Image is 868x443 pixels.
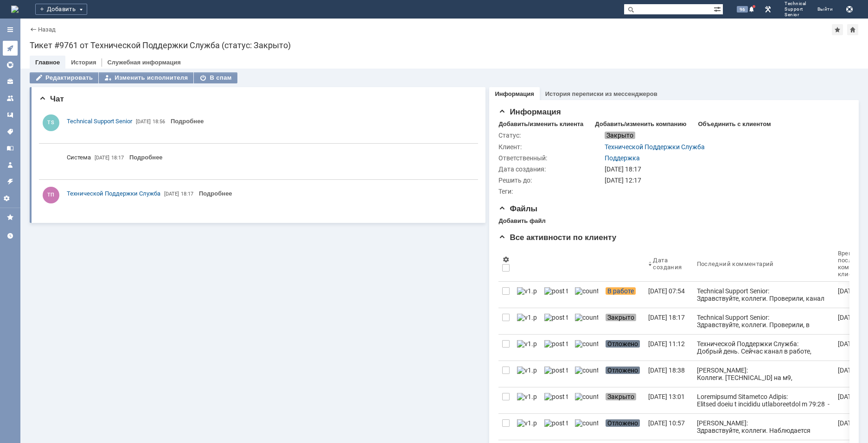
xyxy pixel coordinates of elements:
[199,190,232,197] a: Подробнее
[513,308,541,334] a: v1.png
[11,6,19,13] img: logo
[513,282,541,308] a: v1.png
[71,59,96,66] a: История
[606,419,640,427] span: Отложено
[39,95,64,103] span: Чат
[498,177,603,184] div: Решить до:
[575,340,598,348] img: counter.png
[571,361,602,387] a: counter.png
[606,393,636,400] span: Закрыто
[714,4,723,13] span: Расширенный поиск
[648,340,685,348] div: [DATE] 11:12
[645,335,693,361] a: [DATE] 11:12
[67,154,91,161] span: Система
[38,26,56,33] a: Назад
[541,308,571,334] a: post ticket.png
[693,414,834,440] a: [PERSON_NAME]: Здравствуйте, коллеги. Наблюдается авария на промежуточном узле транспортной сети/...
[67,117,132,126] a: Technical Support Senior
[35,59,60,66] a: Главное
[513,335,541,361] a: v1.png
[517,393,537,400] img: v1.png
[575,419,598,427] img: counter.png
[498,165,603,173] div: Дата создания:
[785,12,806,18] span: Senior
[95,155,109,161] span: [DATE]
[762,4,773,15] a: Перейти в интерфейс администратора
[571,308,602,334] a: counter.png
[3,41,18,56] a: Активности
[575,393,598,400] img: counter.png
[136,119,151,125] span: [DATE]
[645,387,693,413] a: [DATE] 13:01
[544,287,568,295] img: post ticket.png
[3,57,18,72] a: Общая аналитика
[602,387,645,413] a: Закрыто
[832,24,843,35] div: Добавить в избранное
[648,287,685,295] div: [DATE] 07:54
[645,282,693,308] a: [DATE] 07:54
[605,165,844,173] div: [DATE] 18:17
[544,393,568,400] img: post ticket.png
[171,118,204,125] a: Подробнее
[605,143,705,151] a: Технической Поддержки Служба
[502,256,510,263] span: Настройки
[544,314,568,321] img: post ticket.png
[541,387,571,413] a: post ticket.png
[3,158,18,172] a: Мой профиль
[571,282,602,308] a: counter.png
[844,4,855,15] button: Сохранить лог
[571,387,602,413] a: counter.png
[67,153,91,162] span: Система
[30,41,859,50] div: Тикет #9761 от Технической Поддержки Служба (статус: Закрыто)
[602,282,645,308] a: В работе
[645,308,693,334] a: [DATE] 18:17
[3,195,18,202] span: Настройки
[544,367,568,374] img: post ticket.png
[693,361,834,387] a: [PERSON_NAME]: Коллеги. [TECHNICAL_ID] на м9, [TECHNICAL_ID] перед клиентом
[606,314,636,321] span: Закрыто
[498,143,603,151] div: Клиент:
[575,287,598,295] img: counter.png
[498,188,603,195] div: Теги:
[498,217,545,225] div: Добавить файл
[35,4,87,15] div: Добавить
[605,132,635,139] span: Закрыто
[697,260,774,267] div: Последний комментарий
[606,367,640,374] span: Отложено
[129,154,163,161] a: Подробнее
[513,361,541,387] a: v1.png
[545,90,657,97] a: История переписки из мессенджеров
[697,367,830,389] div: [PERSON_NAME]: Коллеги. [TECHNICAL_ID] на м9, [TECHNICAL_ID] перед клиентом
[541,335,571,361] a: post ticket.png
[785,1,806,6] span: Technical
[67,118,132,125] span: Technical Support Senior
[595,120,686,128] div: Добавить/изменить компанию
[111,155,124,161] span: 18:17
[181,191,193,197] span: 18:17
[571,335,602,361] a: counter.png
[737,6,748,13] span: 96
[541,361,571,387] a: post ticket.png
[498,204,537,213] span: Файлы
[498,233,616,242] span: Все активности по клиенту
[107,59,180,66] a: Служебная информация
[498,108,561,116] span: Информация
[698,120,771,128] div: Объединить с клиентом
[3,191,18,206] a: Настройки
[3,141,18,156] a: База знаний
[693,387,834,413] a: Loremipsumd Sitametco Adipis: Elitsed doeiu t incididu utlaboreetdol m 79:28 --- ================...
[153,119,165,125] span: 18:56
[513,414,541,440] a: v1.png
[693,282,834,308] a: Technical Support Senior: Здравствуйте, коллеги. Проверили, канал работает штатно, видим маки в о...
[606,287,636,295] span: В работе
[517,367,537,374] img: v1.png
[648,419,685,427] div: [DATE] 10:57
[517,287,537,295] img: v1.png
[847,24,858,35] div: Сделать домашней страницей
[602,335,645,361] a: Отложено
[693,308,834,334] a: Technical Support Senior: Здравствуйте, коллеги. Проверили, в настоящий момент канал работает шта...
[517,419,537,427] img: v1.png
[498,154,603,162] div: Ответственный:
[3,91,18,106] a: Команды и агенты
[606,340,640,348] span: Отложено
